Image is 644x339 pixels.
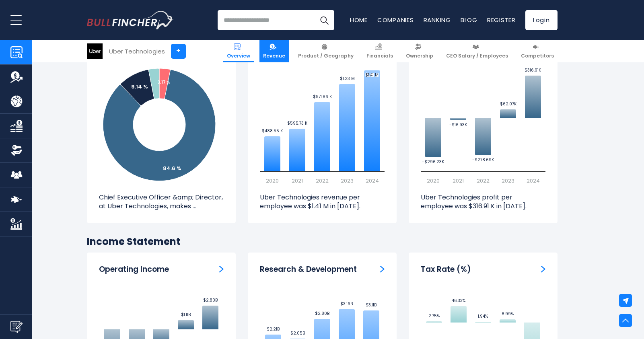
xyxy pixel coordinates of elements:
[341,177,354,185] text: 2023
[99,265,169,275] h3: Operating Income
[525,67,541,73] text: $316.91K
[315,310,329,316] text: $2.80B
[181,312,191,318] text: $1.11B
[339,76,354,82] text: $1.23 M
[526,177,539,185] text: 2024
[87,43,103,59] img: UBER logo
[500,101,516,107] text: $62.07K
[223,40,254,62] a: Overview
[260,193,385,211] p: Uber Technologies revenue per employee was $1.41 M in [DATE].
[452,298,465,304] text: 46.33%
[365,177,379,185] text: 2024
[421,265,471,275] h3: Tax Rate (%)
[316,177,329,185] text: 2022
[158,79,170,85] tspan: 3.17 %
[287,120,308,126] text: $595.73 K
[266,177,279,185] text: 2020
[350,16,368,24] a: Home
[87,11,173,29] a: Go to homepage
[472,157,494,163] text: -$278.69K
[10,144,23,156] img: Ownership
[203,297,218,303] text: $2.80B
[340,301,353,307] text: $3.16B
[402,40,437,62] a: Ownership
[266,326,279,332] text: $2.21B
[517,40,558,62] a: Competitors
[461,16,477,24] a: Blog
[260,265,357,275] h3: Research & Development
[487,16,516,24] a: Register
[163,164,181,172] tspan: 84.6 %
[453,177,464,185] text: 2021
[427,177,440,185] text: 2020
[366,53,393,59] span: Financials
[428,313,439,319] text: 2.75%
[263,53,285,59] span: Revenue
[87,11,174,29] img: Bullfincher logo
[259,40,289,62] a: Revenue
[422,159,444,165] text: -$296.23K
[442,40,512,62] a: CEO Salary / Employees
[227,53,250,59] span: Overview
[501,311,513,317] text: 8.99%
[449,122,467,128] text: -$16.93K
[262,128,283,134] text: $488.55 K
[478,313,488,319] text: 1.94%
[219,265,224,273] a: Operating Income
[313,94,332,100] text: $971.86 K
[424,16,451,24] a: Ranking
[366,302,377,308] text: $3.11B
[406,53,433,59] span: Ownership
[477,177,490,185] text: 2022
[380,265,385,273] a: Research & Development
[87,235,558,248] h2: Income Statement
[298,53,354,59] span: Product / Geography
[109,47,165,56] div: Uber Technologies
[525,10,558,30] a: Login
[99,193,224,211] p: Chief Executive Officer &amp; Director, at Uber Technologies, makes ...
[502,177,514,185] text: 2023
[541,265,545,273] a: Tax Rate
[377,16,414,24] a: Companies
[292,177,303,185] text: 2021
[365,72,378,78] text: $1.41 M
[421,193,545,211] p: Uber Technologies profit per employee was $316.91 K in [DATE].
[521,53,554,59] span: Competitors
[171,44,186,59] a: +
[290,330,305,336] text: $2.05B
[294,40,357,62] a: Product / Geography
[363,40,397,62] a: Financials
[314,10,334,30] button: Search
[131,83,148,90] tspan: 9.14 %
[446,53,508,59] span: CEO Salary / Employees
